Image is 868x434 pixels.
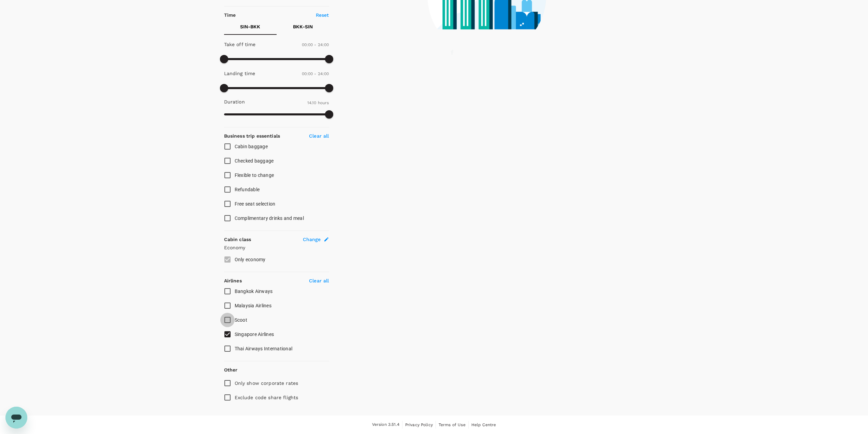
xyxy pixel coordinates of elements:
[224,133,280,139] strong: Business trip essentials
[405,421,433,429] a: Privacy Policy
[235,215,304,221] span: Complimentary drinks and meal
[439,422,466,427] span: Terms of Use
[235,346,293,351] span: Thai Airways International
[235,380,298,387] p: Only show corporate rates
[224,244,329,251] p: Economy
[307,100,329,105] span: 14.10 hours
[235,317,247,323] span: Scoot
[224,12,236,18] p: Time
[235,394,298,401] p: Exclude code share flights
[303,236,321,243] span: Change
[316,12,329,18] p: Reset
[235,187,260,192] span: Refundable
[224,98,245,105] p: Duration
[224,70,255,77] p: Landing time
[439,421,466,429] a: Terms of Use
[372,421,399,428] span: Version 3.51.4
[235,332,274,337] span: Singapore Airlines
[224,366,238,373] p: Other
[235,172,274,178] span: Flexible to change
[235,303,271,308] span: Malaysia Airlines
[471,421,496,429] a: Help Centre
[235,158,274,164] span: Checked baggage
[293,23,313,30] p: BKK - SIN
[224,41,256,48] p: Take off time
[235,144,268,149] span: Cabin baggage
[405,422,433,427] span: Privacy Policy
[309,277,329,284] p: Clear all
[302,42,329,47] span: 00:00 - 24:00
[451,50,510,56] g: finding your flights
[309,132,329,139] p: Clear all
[240,23,260,30] p: SIN - BKK
[235,289,273,294] span: Bangkok Airways
[224,278,242,283] strong: Airlines
[5,407,27,429] iframe: Button to launch messaging window
[224,237,251,242] strong: Cabin class
[235,257,266,262] span: Only economy
[235,201,276,207] span: Free seat selection
[302,71,329,76] span: 00:00 - 24:00
[471,422,496,427] span: Help Centre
